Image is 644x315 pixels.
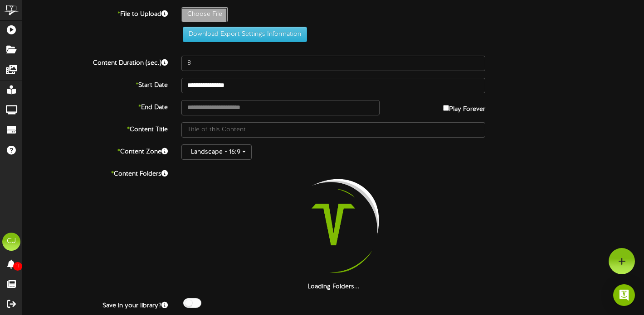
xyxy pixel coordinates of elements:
[16,144,175,157] label: Content Zone
[16,56,175,68] label: Content Duration (sec.)
[16,122,175,134] label: Content Title
[275,167,391,282] img: loading-spinner-2.png
[181,144,252,160] button: Landscape - 16:9
[16,167,175,179] label: Content Folders
[443,105,449,111] input: Play Forever
[13,262,22,271] span: 11
[16,7,175,19] label: File to Upload
[16,100,175,112] label: End Date
[443,100,485,114] label: Play Forever
[613,284,635,306] div: Open Intercom Messenger
[307,283,360,290] strong: Loading Folders...
[183,27,307,42] button: Download Export Settings Information
[178,31,307,38] a: Download Export Settings Information
[181,122,485,138] input: Title of this Content
[16,298,175,310] label: Save in your library?
[2,233,20,251] div: CJ
[16,78,175,90] label: Start Date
